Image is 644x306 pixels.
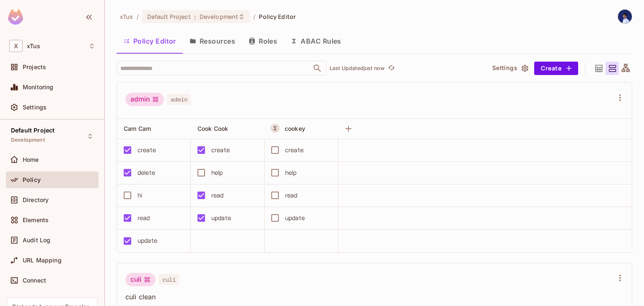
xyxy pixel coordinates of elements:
span: culi clean [125,292,613,301]
span: cookey [285,125,305,132]
span: Elements [23,217,49,223]
span: Settings [23,104,47,111]
div: delete [138,168,155,177]
div: create [211,145,230,155]
button: refresh [386,63,396,73]
span: Policy [23,176,41,183]
p: Last Updated just now [330,65,384,72]
span: admin [167,94,191,105]
span: Development [200,13,238,21]
div: help [285,168,297,177]
span: Policy Editor [259,13,296,21]
span: Workspace: xTus [27,43,40,49]
span: Connect [23,277,46,284]
button: ABAC Rules [284,31,348,52]
span: : [194,13,197,20]
button: Resources [183,31,242,52]
button: Policy Editor [117,31,183,52]
div: help [211,168,223,177]
span: URL Mapping [23,257,62,264]
span: Default Project [147,13,191,21]
button: Open [312,62,323,74]
span: the active workspace [120,13,133,21]
span: Monitoring [23,84,54,91]
span: Default Project [11,127,55,134]
img: SReyMgAAAABJRU5ErkJggg== [8,9,23,25]
div: admin [125,93,164,106]
div: culi [125,273,156,286]
li: / [137,13,139,21]
span: Cam Cam [124,125,151,132]
button: Roles [242,31,284,52]
span: Cook Cook [197,125,228,132]
img: Tu Nguyen Xuan [618,10,632,23]
div: create [138,145,156,155]
div: update [138,236,157,245]
li: / [253,13,255,21]
span: Projects [23,64,46,70]
span: Development [11,137,45,143]
span: Home [23,156,39,163]
span: refresh [388,64,395,73]
div: hi [138,191,142,200]
div: read [211,191,224,200]
span: X [9,40,23,52]
div: create [285,145,304,155]
button: Settings [489,62,531,75]
div: update [285,213,305,223]
span: culi [159,274,179,285]
span: Directory [23,197,49,203]
div: read [285,191,298,200]
div: update [211,213,231,223]
button: Create [534,62,578,75]
span: Audit Log [23,237,50,244]
span: Click to refresh data [384,63,396,73]
button: A Resource Set is a dynamically conditioned resource, defined by real-time criteria. [270,124,280,133]
div: read [138,213,150,223]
